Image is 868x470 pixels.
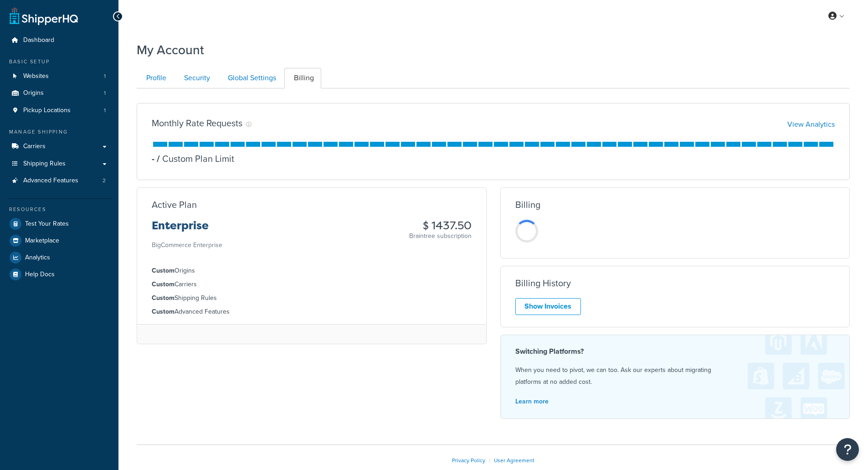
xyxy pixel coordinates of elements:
[104,107,106,114] span: 1
[489,456,490,465] span: |
[104,72,106,80] span: 1
[137,41,204,59] h1: My Account
[25,271,55,279] span: Help Docs
[23,72,49,80] span: Websites
[152,266,472,276] li: Origins
[7,249,112,266] a: Analytics
[7,85,112,102] a: Origins 1
[103,177,106,185] span: 2
[152,293,175,303] strong: Custom
[152,279,175,289] strong: Custom
[7,68,112,85] li: Websites
[23,160,66,168] span: Shipping Rules
[452,456,485,465] a: Privacy Policy
[152,307,472,317] li: Advanced Features
[409,232,472,241] p: Braintree subscription
[409,220,472,232] h3: $ 1437.50
[23,177,78,185] span: Advanced Features
[152,220,222,239] h3: Enterprise
[25,220,69,228] span: Test Your Rates
[515,346,835,357] h4: Switching Platforms?
[137,68,174,88] a: Profile
[7,102,112,119] li: Pickup Locations
[152,266,175,275] strong: Custom
[494,456,534,465] a: User Agreement
[104,89,106,97] span: 1
[836,438,859,461] button: Open Resource Center
[23,143,46,150] span: Carriers
[7,68,112,85] a: Websites 1
[7,58,112,66] div: Basic Setup
[7,138,112,155] a: Carriers
[10,7,78,25] a: ShipperHQ Home
[7,128,112,136] div: Manage Shipping
[23,36,54,44] span: Dashboard
[7,266,112,283] a: Help Docs
[787,119,835,129] a: View Analytics
[515,364,835,388] p: When you need to pivot, we can too. Ask our experts about migrating platforms at no added cost.
[152,152,154,165] p: -
[25,254,50,262] span: Analytics
[152,279,472,289] li: Carriers
[515,200,540,210] h3: Billing
[7,172,112,189] a: Advanced Features 2
[157,152,160,165] span: /
[7,155,112,172] a: Shipping Rules
[7,85,112,102] li: Origins
[25,237,59,245] span: Marketplace
[7,172,112,189] li: Advanced Features
[23,107,71,114] span: Pickup Locations
[284,68,321,88] a: Billing
[515,278,571,288] h3: Billing History
[515,397,549,406] a: Learn more
[152,293,472,303] li: Shipping Rules
[7,32,112,49] a: Dashboard
[152,118,242,128] h3: Monthly Rate Requests
[7,216,112,232] a: Test Your Rates
[152,240,222,250] small: BigCommerce Enterprise
[154,152,234,165] p: Custom Plan Limit
[7,102,112,119] a: Pickup Locations 1
[7,232,112,249] a: Marketplace
[7,206,112,213] div: Resources
[218,68,283,88] a: Global Settings
[515,298,581,315] a: Show Invoices
[152,200,197,210] h3: Active Plan
[152,307,175,316] strong: Custom
[23,89,44,97] span: Origins
[175,68,217,88] a: Security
